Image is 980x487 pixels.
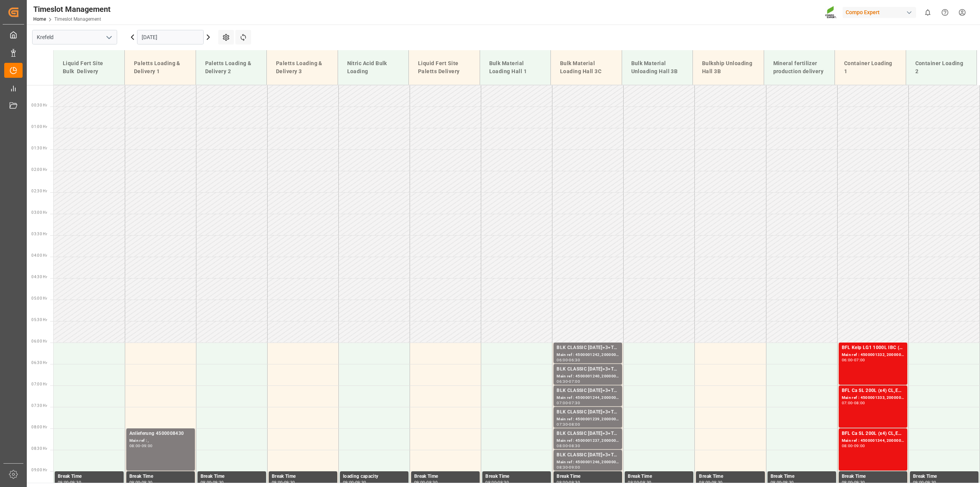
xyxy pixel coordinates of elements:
[568,480,569,484] div: -
[842,480,853,484] div: 09:00
[497,480,498,484] div: -
[924,480,925,484] div: -
[854,358,865,362] div: 07:00
[568,444,569,448] div: -
[640,480,651,484] div: 09:30
[842,401,853,405] div: 07:00
[842,395,904,401] div: Main ref : 4500001333, 2000001563
[569,401,580,405] div: 07:30
[557,401,568,405] div: 07:00
[913,473,975,480] div: Break Time
[355,480,366,484] div: 09:30
[129,473,192,480] div: Break Time
[557,366,619,373] div: BLK CLASSIC [DATE]+3+TE BULK
[568,401,569,405] div: -
[31,296,47,300] span: 05:00 Hr
[344,56,403,79] div: Nitric Acid Bulk Loading
[31,446,47,451] span: 08:30 Hr
[129,480,140,484] div: 09:00
[854,480,865,484] div: 09:30
[569,480,580,484] div: 09:30
[842,438,904,444] div: Main ref : 4500001344, 2000001585
[925,480,936,484] div: 09:30
[842,387,904,395] div: BFL Ca SL 200L (x4) CL,ES,LAT MTO
[557,430,619,438] div: BLK CLASSIC [DATE]+3+TE BULK
[912,56,971,79] div: Container Loading 2
[31,210,47,215] span: 03:00 Hr
[569,444,580,448] div: 08:30
[213,480,224,484] div: 09:30
[69,480,70,484] div: -
[557,416,619,423] div: Main ref : 4500001239, 2000001433
[568,423,569,426] div: -
[70,480,81,484] div: 09:30
[486,56,545,79] div: Bulk Material Loading Hall 1
[557,408,619,416] div: BLK CLASSIC [DATE]+3+TE BULK
[129,438,192,444] div: Main ref : ,
[498,480,509,484] div: 09:30
[569,380,580,383] div: 07:00
[485,473,548,480] div: Break Time
[142,444,153,448] div: 09:00
[771,480,782,484] div: 09:00
[783,480,794,484] div: 09:30
[712,480,723,484] div: 09:30
[343,480,354,484] div: 09:00
[781,480,782,484] div: -
[628,473,690,480] div: Break Time
[699,473,761,480] div: Break Time
[283,480,284,484] div: -
[568,380,569,383] div: -
[699,56,758,79] div: Bulkship Unloading Hall 3B
[853,480,854,484] div: -
[843,7,916,18] div: Compo Expert
[557,423,568,426] div: 07:30
[33,16,46,22] a: Home
[272,473,334,480] div: Break Time
[272,480,283,484] div: 09:00
[557,358,568,362] div: 06:00
[131,56,189,79] div: Paletts Loading & Delivery 1
[33,3,111,15] div: Timeslot Management
[770,56,829,79] div: Mineral fertilizer production delivery
[568,358,569,362] div: -
[913,480,924,484] div: 09:00
[557,466,568,469] div: 08:30
[103,31,114,43] button: open menu
[31,382,47,386] span: 07:00 Hr
[557,373,619,380] div: Main ref : 4500001240, 2000001433
[771,473,833,480] div: Break Time
[31,339,47,343] span: 06:00 Hr
[557,387,619,395] div: BLK CLASSIC [DATE]+3+TE BULK
[919,4,936,21] button: show 0 new notifications
[485,480,497,484] div: 09:00
[31,189,47,193] span: 02:30 Hr
[32,30,117,44] input: Type to search/select
[842,473,904,480] div: Break Time
[414,473,477,480] div: Break Time
[140,480,141,484] div: -
[842,344,904,352] div: BFL Kelp LG1 1000L IBC (WW)
[557,395,619,401] div: Main ref : 4500001244, 2000001433
[31,425,47,429] span: 08:00 Hr
[557,459,619,466] div: Main ref : 4500001246, 2000001433
[31,167,47,172] span: 02:00 Hr
[31,103,47,107] span: 00:30 Hr
[843,5,919,20] button: Compo Expert
[31,232,47,236] span: 03:30 Hr
[354,480,355,484] div: -
[628,56,687,79] div: Bulk Material Unloading Hall 3B
[842,352,904,358] div: Main ref : 4500001332, 2000001563
[31,275,47,279] span: 04:30 Hr
[628,480,639,484] div: 09:00
[137,30,204,44] input: DD.MM.YYYY
[569,466,580,469] div: 09:00
[842,430,904,438] div: BFL Ca SL 200L (x4) CL,ES,LAT MTO
[31,146,47,150] span: 01:30 Hr
[31,468,47,472] span: 09:00 Hr
[569,423,580,426] div: 08:00
[58,480,69,484] div: 09:00
[842,358,853,362] div: 06:00
[853,401,854,405] div: -
[568,466,569,469] div: -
